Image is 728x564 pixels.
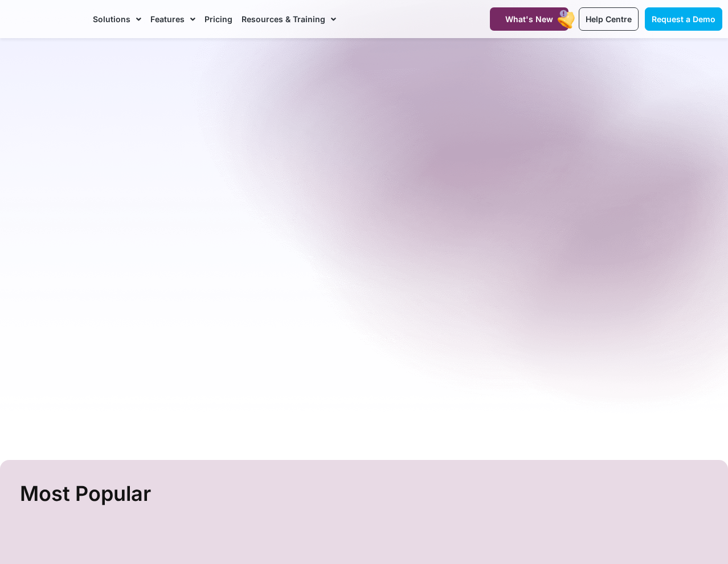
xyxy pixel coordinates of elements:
span: Help Centre [586,14,632,24]
a: What's New [490,7,569,31]
a: Help Centre [579,7,639,31]
a: Request a Demo [645,7,722,31]
span: What's New [505,14,553,24]
span: Request a Demo [652,14,715,24]
h2: Most Popular [20,477,711,511]
img: CareMaster Logo [6,11,81,27]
